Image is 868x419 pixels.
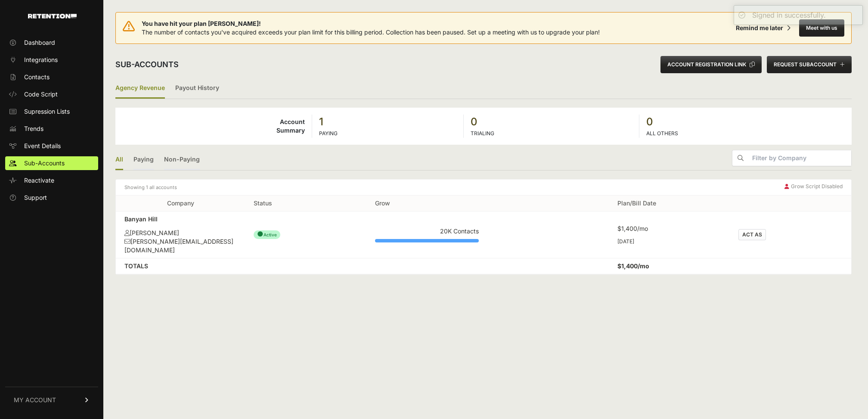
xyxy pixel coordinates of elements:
[738,229,766,240] button: ACT AS
[115,78,165,99] label: Agency Revenue
[5,139,98,153] a: Event Details
[257,230,263,238] span: ●
[124,237,236,255] div: [PERSON_NAME][EMAIL_ADDRESS][DOMAIN_NAME]
[366,196,488,211] th: Grow
[5,122,98,136] a: Trends
[24,193,47,202] span: Support
[175,78,219,99] a: Payout History
[24,124,43,133] span: Trends
[116,258,245,274] td: TOTALS
[142,19,600,28] span: You have hit your plan [PERSON_NAME]!
[646,130,678,137] label: ALL OTHERS
[124,215,236,223] div: Banyan Hill
[375,239,479,242] div: Plan Usage: 101%
[471,115,632,129] strong: 0
[142,28,600,36] span: The number of contacts you've acquired exceeds your plan limit for this billing period. Collectio...
[5,70,98,84] a: Contacts
[24,56,58,64] span: Integrations
[24,142,61,150] span: Event Details
[24,176,54,185] span: Reactivate
[24,159,65,168] span: Sub-Accounts
[784,183,843,192] div: Grow Script Disabled
[617,224,722,233] div: $1,400/mo
[133,150,154,170] a: Paying
[115,115,312,138] td: Account Summary
[164,150,200,170] a: Non-Paying
[319,130,338,137] label: PAYING
[617,262,649,270] strong: $1,400/mo
[124,229,236,237] div: [PERSON_NAME]
[609,196,730,211] th: Plan/Bill Date
[732,20,794,36] button: Remind me later
[24,90,58,99] span: Code Script
[736,24,783,32] div: Remind me later
[24,73,50,81] span: Contacts
[660,56,762,73] button: ACCOUNT REGISTRATION LINK
[646,115,845,129] strong: 0
[24,38,55,47] span: Dashboard
[5,105,98,118] a: Supression Lists
[5,87,98,101] a: Code Script
[14,396,56,404] span: MY ACCOUNT
[245,196,366,211] th: Status
[5,191,98,205] a: Support
[799,19,844,37] button: Meet with us
[5,387,98,413] a: MY ACCOUNT
[471,130,494,137] label: TRIALING
[254,230,280,239] span: Active
[752,10,826,20] div: Signed in successfully.
[319,115,456,129] strong: 1
[5,156,98,170] a: Sub-Accounts
[5,53,98,67] a: Integrations
[5,174,98,187] a: Reactivate
[617,238,722,245] div: [DATE]
[749,150,851,166] input: Filter by Company
[28,14,77,19] img: Retention.com
[375,227,479,236] div: 20K Contacts
[24,107,70,116] span: Supression Lists
[5,36,98,50] a: Dashboard
[767,56,852,73] button: REQUEST SUBACCOUNT
[115,59,179,71] h2: Sub-accounts
[124,183,177,192] small: Showing 1 all accounts
[116,196,245,211] th: Company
